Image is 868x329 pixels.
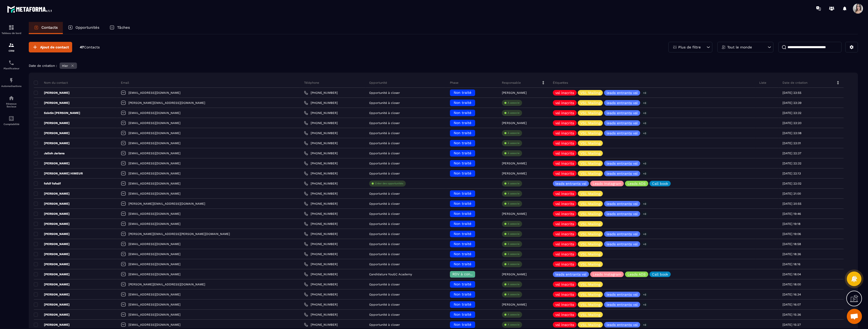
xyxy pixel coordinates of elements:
p: [PERSON_NAME] HIMEUR [34,171,83,175]
a: Tâches [104,22,135,34]
p: À associe [508,242,520,246]
p: Créer des opportunités [375,182,403,185]
a: [PHONE_NUMBER] [304,141,338,145]
p: Opportunité à closer [369,91,400,95]
p: Opportunité à closer [369,202,400,205]
p: leads entrants vsl [607,323,638,326]
p: À associe [508,182,520,185]
p: VSL Mailing [580,192,600,195]
p: Opportunité à closer [369,172,400,175]
img: formation [8,24,14,31]
p: [PERSON_NAME] [502,273,527,276]
p: [DATE] 18:00 [782,283,801,286]
a: [PHONE_NUMBER] [304,91,338,95]
p: Opportunité à closer [369,323,400,326]
p: [PERSON_NAME] [34,161,70,165]
p: [DATE] 19:06 [782,232,801,236]
p: Téléphone [304,81,319,85]
p: Étiquettes [553,81,568,85]
p: Plus de filtre [678,45,701,49]
p: leads entrants vsl [607,303,638,306]
span: Non traité [454,262,471,266]
p: leads entrants vsl [607,212,638,216]
p: vsl inscrits [555,131,574,135]
p: VSL Mailing [580,303,600,306]
p: Opportunité à closer [369,141,400,145]
a: Opportunités [63,22,104,34]
p: À associe [508,131,520,135]
p: [PERSON_NAME] [34,303,70,307]
a: Contacts [29,22,63,34]
p: Date de création [782,81,807,85]
p: [PERSON_NAME] [502,162,527,165]
p: [PERSON_NAME] [34,282,70,286]
p: +3 [641,242,648,247]
p: [DATE] 23:55 [782,91,801,95]
span: Non traité [454,302,471,306]
a: [PHONE_NUMBER] [304,282,338,286]
p: leads entrants vsl [607,101,638,105]
p: [DATE] 18:58 [782,242,801,246]
span: Non traité [454,111,471,115]
p: Leads ADS [628,273,646,276]
p: [PERSON_NAME] [34,131,70,135]
p: [PERSON_NAME] [502,172,527,175]
p: VSL Mailing [580,313,600,316]
p: Automatisations [1,85,21,87]
p: [PERSON_NAME] [34,242,70,246]
p: VSL Mailing [580,222,600,226]
p: À associe [508,232,520,236]
p: vsl inscrits [555,172,574,175]
p: vsl inscrits [555,101,574,105]
a: [PHONE_NUMBER] [304,292,338,296]
p: Liste [759,81,766,85]
p: Réseaux Sociaux [1,102,21,108]
p: À associe [508,101,520,105]
p: [DATE] 15:36 [782,313,801,316]
p: Responsable [502,81,521,85]
p: vsl inscrits [555,152,574,155]
p: Candidature YouGC Academy [369,273,412,276]
p: À associe [508,323,520,326]
p: VSL Mailing [580,293,600,296]
p: vsl inscrits [555,111,574,115]
span: Non traité [454,101,471,105]
span: Non traité [454,91,471,95]
p: Opportunité à closer [369,303,400,306]
p: +3 [641,322,648,327]
p: leads entrants vsl [607,242,638,246]
p: fsfdf fsfsdf [34,182,61,186]
p: [DATE] 19:46 [782,212,801,216]
p: [DATE] 20:55 [782,202,801,205]
p: Leads Instagram [593,182,621,185]
p: vsl inscrits [555,232,574,236]
a: schedulerschedulerPlanificateur [1,56,21,74]
p: [PERSON_NAME] [34,192,70,196]
p: [DATE] 23:32 [782,111,801,115]
p: Jalloh Jariana [34,151,65,155]
p: leads entrants vsl [607,293,638,296]
p: +3 [641,161,648,166]
p: Opportunité à closer [369,313,400,316]
span: Non traité [454,171,471,175]
p: [DATE] 23:01 [782,141,801,145]
p: VSL Mailing [580,202,600,205]
p: [DATE] 16:07 [782,303,801,306]
p: [DATE] 21:00 [782,192,801,195]
p: [PERSON_NAME] [34,323,70,327]
a: [PHONE_NUMBER] [304,202,338,206]
a: [PHONE_NUMBER] [304,171,338,175]
img: logo [7,5,52,14]
p: VSL Mailing [580,121,600,125]
p: Opportunité à closer [369,121,400,125]
img: formation [8,42,14,48]
p: Hier [62,64,68,68]
p: [DATE] 18:36 [782,252,801,256]
p: VSL Mailing [580,232,600,236]
p: +3 [641,201,648,206]
p: Opportunité à closer [369,212,400,216]
a: [PHONE_NUMBER] [304,111,338,115]
p: À associe [508,283,520,286]
p: vsl inscrits [555,91,574,95]
p: leads entrants vsl [607,172,638,175]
